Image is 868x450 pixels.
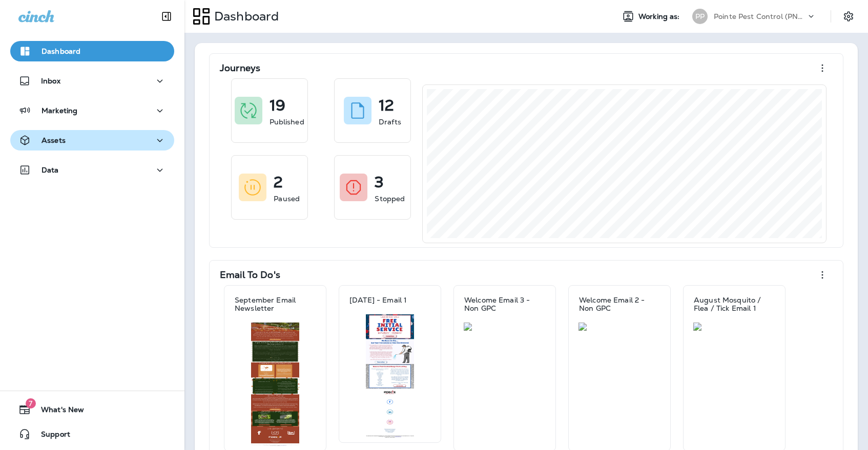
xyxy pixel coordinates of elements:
[220,63,260,73] p: Journeys
[26,398,36,409] span: 7
[210,9,279,24] p: Dashboard
[10,424,174,444] button: Support
[42,106,77,115] p: Marketing
[464,296,545,312] p: Welcome Email 3 - Non GPC
[270,117,304,127] p: Published
[375,177,384,187] p: 3
[42,47,80,55] p: Dashboard
[714,12,806,20] p: Pointe Pest Control (PNW)
[839,7,858,26] button: Settings
[31,405,84,418] span: What's New
[379,117,401,127] p: Drafts
[234,323,316,446] img: 4458045f-0fa7-4b7b-9d3e-2a62c0931968.jpg
[220,270,280,280] p: Email To Do's
[10,130,174,151] button: Assets
[693,323,775,331] img: 7bf98432-a518-44b3-8ca0-3b31e728e0f0.jpg
[10,41,174,61] button: Dashboard
[578,323,660,331] img: aeb60214-ce8b-4a68-95ff-2cd73c3f31d4.jpg
[270,100,285,111] p: 19
[579,296,660,312] p: Welcome Email 2 - Non GPC
[235,296,316,312] p: September Email Newsletter
[694,296,775,312] p: August Mosquito / Flea / Tick Email 1
[42,136,66,144] p: Assets
[274,194,300,204] p: Paused
[375,194,405,204] p: Stopped
[10,71,174,91] button: Inbox
[379,100,394,111] p: 12
[10,160,174,180] button: Data
[274,177,283,187] p: 2
[349,314,431,438] img: 2cb717c0-9cff-4b5e-8f05-c96bc50b9dff.jpg
[692,9,708,24] div: PP
[41,77,60,85] p: Inbox
[10,100,174,121] button: Marketing
[10,399,174,420] button: 7What's New
[42,166,59,174] p: Data
[638,12,682,21] span: Working as:
[31,430,70,442] span: Support
[464,323,546,331] img: d8f6d330-7232-44e3-81ba-705c3bd728de.jpg
[152,6,181,27] button: Collapse Sidebar
[349,296,407,304] p: [DATE] - Email 1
